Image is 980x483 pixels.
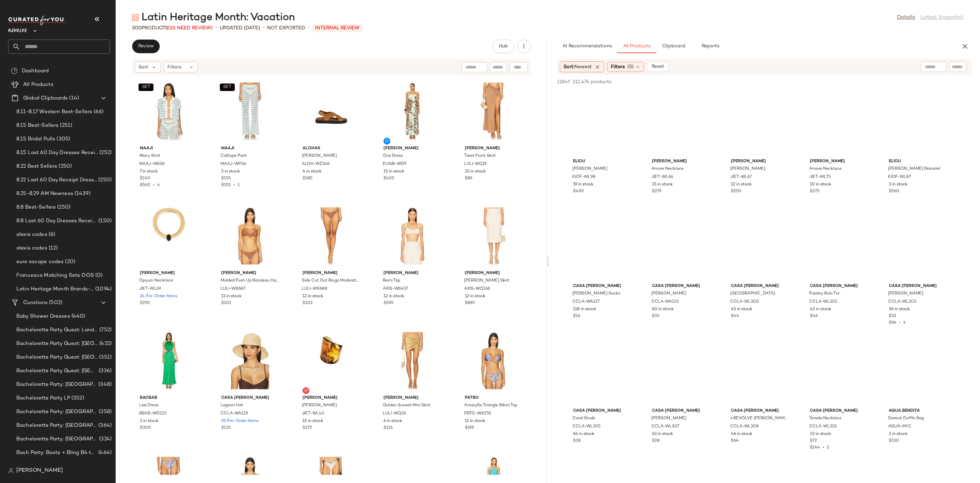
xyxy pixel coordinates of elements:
[98,326,112,334] span: (752)
[809,166,842,172] span: Amore Necklace
[221,293,242,300] span: 11 in stock
[97,422,112,429] span: (364)
[652,431,673,437] span: 63 in stock
[16,285,94,293] span: Latin Heritage Month Brands- DO NOT DELETE
[383,418,402,424] span: 6 in stock
[573,159,631,165] span: Eliou
[730,291,775,297] span: [GEOGRAPHIC_DATA]
[827,446,829,450] span: 2
[303,146,360,152] span: ALOHAS
[223,85,231,90] span: SET
[383,161,406,167] span: EUGR-WD9
[465,395,523,401] span: PatBO
[73,190,91,198] span: (1439)
[132,26,142,31] span: 300
[75,463,89,470] span: (469)
[98,435,112,443] span: (324)
[220,403,243,409] span: Lagoon Hat
[56,203,70,211] span: (250)
[731,182,752,188] span: 12 in stock
[263,24,264,32] span: •
[16,217,97,225] span: 8.8 Last 60 Day Dresses Receipts Best-Sellers
[16,449,97,457] span: Bach Party: Boots + Bling B4 the Ring
[8,16,66,25] img: cfy_white_logo.C9jOOHJF.svg
[308,24,310,32] span: •
[464,161,487,167] span: LULI-WQ19
[383,403,430,409] span: Golden Sunset Mini Skirt
[383,176,394,182] span: $420
[651,291,686,297] span: [PERSON_NAME]
[221,418,259,424] span: 95 Pre-Order Items
[138,84,153,91] button: SET
[573,306,596,313] span: 118 in stock
[22,67,49,75] span: Dashboard
[16,326,98,334] span: Bachelorette Party Guest: Landing Page
[889,283,947,289] span: Casa [PERSON_NAME]
[11,67,18,74] img: svg%3e
[220,161,246,167] span: MAAJ-WP56
[731,159,789,165] span: [PERSON_NAME]
[889,431,908,437] span: 2 in stock
[303,176,313,182] span: $180
[573,188,584,195] span: $450
[573,283,631,289] span: Casa [PERSON_NAME]
[652,159,710,165] span: [PERSON_NAME]
[157,183,160,187] span: 4
[810,431,831,437] span: 33 in stock
[220,411,248,417] span: CCLA-WA129
[903,321,905,325] span: 3
[383,270,441,276] span: [PERSON_NAME]
[97,217,112,225] span: (150)
[238,183,240,187] span: 1
[221,270,279,276] span: [PERSON_NAME]
[303,293,323,300] span: 12 in stock
[651,174,673,180] span: JIET-WL66
[134,79,203,143] img: MAAJ-WS58_V1.jpg
[810,159,868,165] span: [PERSON_NAME]
[8,468,14,473] img: svg%3e
[98,353,112,361] span: (351)
[465,300,475,306] span: $895
[731,438,739,444] span: $64
[464,411,491,417] span: PBTO-WX278
[16,394,70,402] span: Bachelorette Party LP
[16,408,97,416] span: Bachelorette Party: [GEOGRAPHIC_DATA]
[140,169,158,175] span: 7 in stock
[220,286,245,292] span: LULI-WX687
[16,422,97,429] span: Bachelorette Party: [GEOGRAPHIC_DATA]
[623,44,651,49] span: All Products
[888,166,941,172] span: [PERSON_NAME] Bracelet
[652,182,673,188] span: 15 in stock
[627,63,634,71] span: (5)
[573,182,593,188] span: 19 in stock
[730,166,765,172] span: [PERSON_NAME]
[302,286,327,292] span: LULI-WX688
[459,329,528,392] img: PBTO-WX278_V1.jpg
[810,438,817,444] span: $72
[378,79,447,143] img: EUGR-WD9_V1.jpg
[652,188,661,195] span: $275
[297,79,366,143] img: ALOH-WZ248_V1.jpg
[8,23,27,35] span: Revolve
[731,431,752,437] span: 46 in stock
[16,122,59,130] span: 8.15 Best-Sellers
[94,285,112,293] span: (1094)
[465,270,523,276] span: [PERSON_NAME]
[140,270,198,276] span: [PERSON_NAME]
[459,79,528,143] img: LULI-WQ19_V1.jpg
[383,278,400,284] span: Remi Top
[701,44,719,49] span: Reports
[731,306,752,313] span: 45 in stock
[55,135,70,143] span: (305)
[383,411,406,417] span: LULI-WQ18
[138,44,154,49] span: Review
[611,63,625,71] span: Filters
[465,418,485,424] span: 11 in stock
[573,78,611,86] span: 211,474 products
[302,403,337,409] span: [PERSON_NAME]
[652,408,710,414] span: Casa [PERSON_NAME]
[302,161,330,167] span: ALOH-WZ248
[730,424,759,430] span: CCLA-WL308
[97,367,112,375] span: (336)
[221,146,279,152] span: Maaji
